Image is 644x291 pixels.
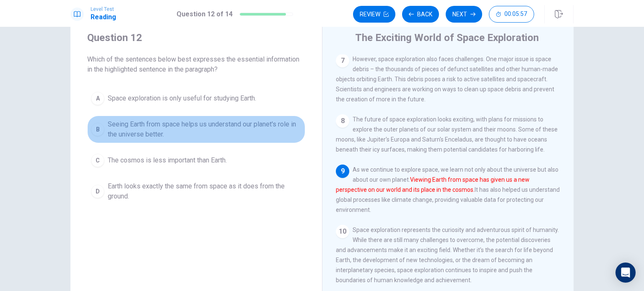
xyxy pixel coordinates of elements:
[504,11,527,18] span: 00:05:57
[108,155,227,165] span: The cosmos is less important than Earth.
[615,263,636,283] div: Open Intercom Messenger
[91,12,116,22] h1: Reading
[402,6,439,23] button: Back
[87,88,305,109] button: ASpace exploration is only useful for studying Earth.
[87,54,305,75] span: Which of the sentences below best expresses the essential information in the highlighted sentence...
[336,227,559,283] span: Space exploration represents the curiosity and adventurous spirit of humanity. While there are st...
[87,150,305,171] button: CThe cosmos is less important than Earth.
[87,31,305,44] h4: Question 12
[336,176,530,193] font: Viewing Earth from space has given us a new perspective on our world and its place in the cosmos.
[336,116,558,153] span: The future of space exploration looks exciting, with plans for missions to explore the outer plan...
[108,93,256,103] span: Space exploration is only useful for studying Earth.
[91,123,104,136] div: B
[177,9,233,19] h1: Question 12 of 14
[87,116,305,143] button: BSeeing Earth from space helps us understand our planet's role in the universe better.
[336,54,349,67] div: 7
[91,92,104,105] div: A
[87,178,305,205] button: DEarth looks exactly the same from space as it does from the ground.
[336,56,558,103] span: However, space exploration also faces challenges. One major issue is space debris – the thousands...
[108,181,301,201] span: Earth looks exactly the same from space as it does from the ground.
[336,166,560,213] span: As we continue to explore space, we learn not only about the universe but also about our own plan...
[91,6,116,12] span: Level Test
[336,225,349,238] div: 10
[91,154,104,167] div: C
[489,6,534,23] button: 00:05:57
[108,119,301,139] span: Seeing Earth from space helps us understand our planet's role in the universe better.
[446,6,482,23] button: Next
[336,165,349,178] div: 9
[355,31,539,44] h4: The Exciting World of Space Exploration
[336,114,349,128] div: 8
[91,185,104,198] div: D
[353,6,395,23] button: Review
